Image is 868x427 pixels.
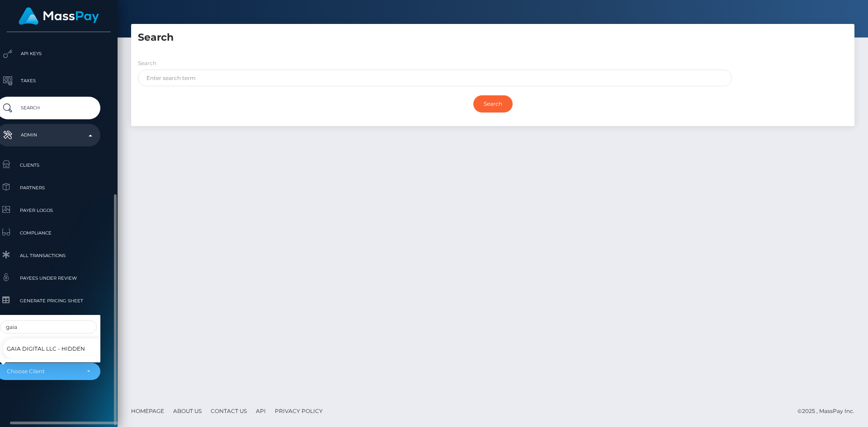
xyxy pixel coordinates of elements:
[252,404,269,418] a: API
[127,404,168,418] a: Homepage
[207,404,250,418] a: Contact Us
[138,70,732,86] input: Enter search term
[170,404,205,418] a: About Us
[138,31,848,45] h5: Search
[7,368,80,375] div: Choose Client
[797,406,861,416] div: © 2025 , MassPay Inc.
[7,343,85,355] span: GAIA DIGITAL LLC - Hidden
[271,404,326,418] a: Privacy Policy
[138,59,156,67] label: Search
[19,7,99,25] img: MassPay Logo
[473,95,513,113] input: Search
